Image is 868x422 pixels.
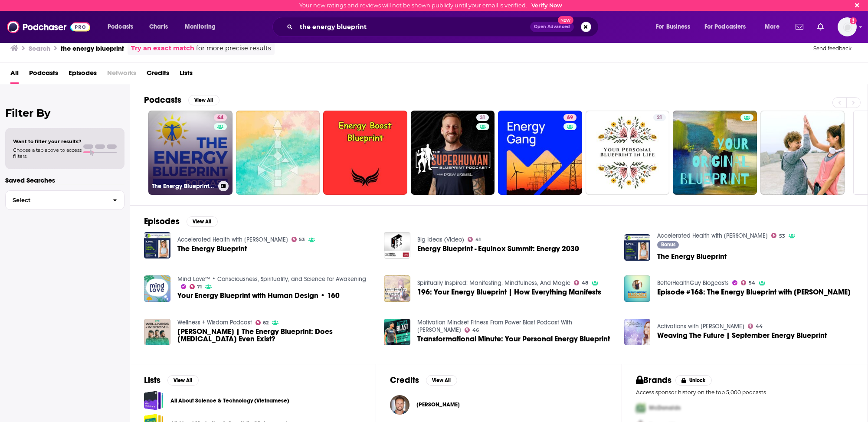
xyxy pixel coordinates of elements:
a: Wellness + Wisdom Podcast [177,319,252,326]
a: The Energy Blueprint [177,245,247,252]
a: Weaving The Future | September Energy Blueprint [657,332,827,339]
span: 31 [480,114,485,122]
a: Transformational Minute: Your Personal Energy Blueprint [417,335,610,343]
img: Transformational Minute: Your Personal Energy Blueprint [384,319,410,345]
button: View All [187,216,218,227]
a: 44 [748,324,763,329]
span: Podcasts [108,21,133,33]
h3: The Energy Blueprint Podcast [152,183,215,190]
span: Logged in as BretAita [838,17,857,36]
span: 54 [749,281,755,285]
h2: Episodes [144,216,180,227]
a: CreditsView All [390,375,457,386]
h2: Brands [636,375,672,386]
span: for more precise results [196,43,271,53]
a: Credits [147,66,169,84]
a: 69 [498,111,582,195]
a: Your Energy Blueprint with Human Design • 160 [144,275,170,302]
button: View All [426,375,457,386]
a: 69 [563,114,576,121]
a: 53 [292,237,305,242]
span: 41 [475,238,481,242]
button: open menu [650,20,701,34]
a: Podcasts [29,66,58,84]
span: Episode #168: The Energy Blueprint with [PERSON_NAME] [657,288,851,296]
p: Access sponsor history on the top 5,000 podcasts. [636,389,854,396]
a: Try an exact match [131,43,194,53]
img: Ari Whitten | The Energy Blueprint: Does Adrenal Fatigue Even Exist? [144,319,170,345]
span: 64 [217,114,223,122]
img: The Energy Blueprint [624,234,651,261]
span: More [765,21,780,33]
a: Show notifications dropdown [792,20,807,34]
span: New [558,16,573,24]
img: Energy Blueprint - Equinox Summit: Energy 2030 [384,232,410,258]
a: Lists [180,66,193,84]
a: 41 [468,237,481,242]
a: The Energy Blueprint [657,253,727,260]
span: 46 [472,328,479,332]
span: 53 [779,234,785,238]
span: Charts [149,21,168,33]
a: All About Science & Technology (Vietnamese) [144,391,164,410]
span: 53 [299,238,305,242]
a: 31 [411,111,495,195]
button: Send feedback [811,45,854,52]
a: Accelerated Health with Sara Banta [177,236,288,243]
a: 21 [653,114,666,121]
h3: the energy blueprint [61,44,124,52]
h2: Podcasts [144,95,181,105]
a: 196: Your Energy Blueprint | How Everything Manifests [417,288,601,296]
img: Podchaser - Follow, Share and Rate Podcasts [7,19,90,35]
a: EpisodesView All [144,216,218,227]
a: Episode #168: The Energy Blueprint with Ari Whitten [657,288,851,296]
h3: Search [29,44,50,52]
span: Monitoring [185,21,216,33]
a: Episodes [69,66,97,84]
a: Accelerated Health with Sara Banta [657,232,768,239]
a: Energy Blueprint - Equinox Summit: Energy 2030 [417,245,579,252]
span: For Podcasters [704,21,746,33]
a: Mind Love™ • Consciousness, Spirituality, and Science for Awakening [177,275,366,283]
div: Search podcasts, credits, & more... [281,17,607,37]
img: User Profile [838,17,857,36]
a: All About Science & Technology (Vietnamese) [170,396,289,406]
a: Weaving The Future | September Energy Blueprint [624,319,651,345]
h2: Filter By [5,107,124,119]
span: 62 [263,321,269,325]
img: Episode #168: The Energy Blueprint with Ari Whitten [624,275,651,302]
a: ListsView All [144,375,199,386]
span: For Business [656,21,690,33]
a: Verify Now [531,2,562,9]
a: Your Energy Blueprint with Human Design • 160 [177,292,340,299]
span: Bonus [661,242,675,247]
a: Activations with JJ [657,323,744,330]
a: 48 [574,280,588,285]
img: 196: Your Energy Blueprint | How Everything Manifests [384,275,410,302]
a: All [10,66,19,84]
button: open menu [699,20,759,34]
a: 54 [741,280,755,285]
span: Want to filter your results? [13,138,82,144]
span: 48 [582,281,588,285]
a: 21 [586,111,670,195]
div: Your new ratings and reviews will not be shown publicly until your email is verified. [299,2,562,9]
button: Ari WhittenAri Whitten [390,391,608,419]
a: BetterHealthGuy Blogcasts [657,279,729,287]
button: open menu [759,20,790,34]
span: Networks [107,66,136,84]
button: open menu [179,20,227,34]
span: Select [6,197,106,203]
